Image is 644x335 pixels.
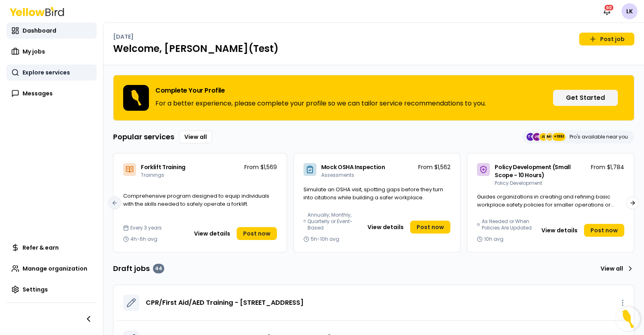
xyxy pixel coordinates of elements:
[6,281,97,298] a: Settings
[539,133,547,141] span: JL
[308,212,359,231] span: Annually, Monthly, Quarterly or Event-Based
[599,3,615,19] button: 60
[244,163,277,171] p: From $1,569
[616,307,640,331] button: Open Resource Center
[584,224,624,237] a: Post now
[482,218,533,231] span: As Needed or When Policies Are Updated
[141,172,164,178] span: Trainings
[363,221,409,234] button: View details
[113,263,164,274] h3: Draft jobs
[179,130,212,143] a: View all
[23,89,53,97] span: Messages
[553,90,618,106] button: Get Started
[6,23,97,39] a: Dashboard
[141,163,186,171] span: Forklift Training
[146,298,303,308] a: CPR/First Aid/AED Training - [STREET_ADDRESS]
[579,33,634,45] a: Post job
[6,85,97,101] a: Messages
[113,42,634,55] h1: Welcome, [PERSON_NAME](Test)
[621,3,638,19] span: LK
[546,133,554,141] span: MH
[554,133,564,141] span: +1951
[153,264,164,273] div: 44
[526,133,535,141] span: TC
[113,75,634,121] div: Complete Your ProfileFor a better experience, please complete your profile so we can tailor servi...
[6,64,97,81] a: Explore services
[189,227,235,240] button: View details
[23,68,70,77] span: Explore services
[303,186,443,201] span: Simulate an OSHA visit, spotting gaps before they turn into citations while building a safer work...
[155,99,486,108] p: For a better experience, please complete your profile so we can tailor service recommendations to...
[23,48,45,56] span: My jobs
[533,133,541,141] span: JG
[495,163,570,179] span: Policy Development (Small Scope - 10 Hours)
[495,180,542,186] span: Policy Development
[591,163,624,171] p: From $1,784
[130,225,162,231] span: Every 3 years
[23,265,87,273] span: Manage organization
[418,163,450,171] p: From $1,562
[597,262,634,275] a: View all
[243,230,270,238] span: Post now
[604,4,614,11] div: 60
[6,261,97,277] a: Manage organization
[484,236,504,242] span: 10h avg
[321,163,385,171] span: Mock OSHA Inspection
[113,33,134,41] p: [DATE]
[23,27,56,35] span: Dashboard
[113,131,174,143] h3: Popular services
[590,226,618,234] span: Post now
[537,224,582,237] button: View details
[6,240,97,256] a: Refer & earn
[311,236,339,242] span: 5h-10h avg
[477,193,614,216] span: Guides organizations in creating and refining basic workplace safety policies for smaller operati...
[23,285,48,294] span: Settings
[6,43,97,60] a: My jobs
[410,221,450,234] a: Post now
[155,87,486,94] h3: Complete Your Profile
[237,227,277,240] a: Post now
[23,244,59,252] span: Refer & earn
[130,236,157,242] span: 4h-6h avg
[417,223,444,231] span: Post now
[321,172,354,178] span: Assessments
[123,192,269,208] span: Comprehensive program designed to equip individuals with the skills needed to safely operate a fo...
[570,134,628,140] p: Pro's available near you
